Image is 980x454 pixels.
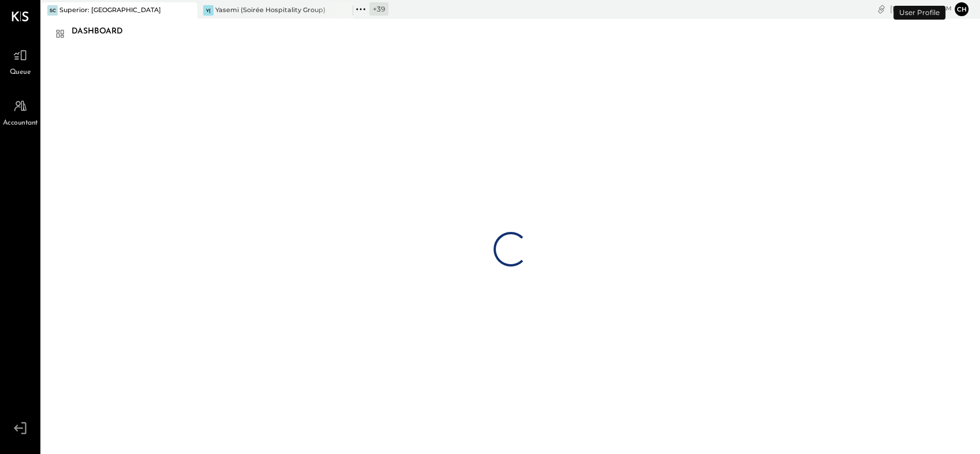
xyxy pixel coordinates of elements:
span: Accountant [3,118,38,129]
div: SC [47,5,58,16]
div: User Profile [893,6,945,20]
a: Accountant [1,95,40,129]
div: Y( [203,5,214,16]
div: copy link [876,3,887,15]
div: [DATE] [890,3,952,14]
a: Queue [1,44,40,78]
div: + 39 [369,2,388,16]
button: Ch [955,2,968,16]
span: Queue [10,67,31,78]
span: am [942,5,952,13]
div: Dashboard [72,22,134,41]
div: Superior: [GEOGRAPHIC_DATA] [59,6,161,15]
span: 11 : 48 [917,3,940,14]
div: Yasemi (Soirée Hospitality Group) [215,6,326,15]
